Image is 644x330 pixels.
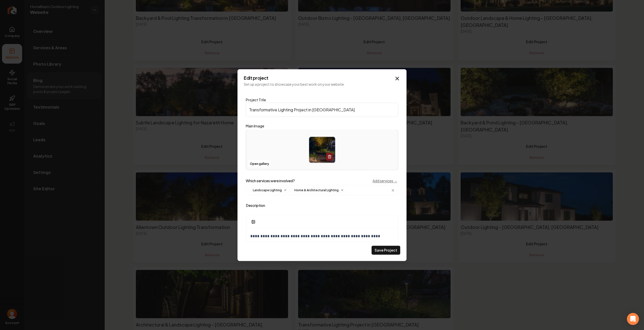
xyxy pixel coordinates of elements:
label: Project Title [246,97,266,102]
button: Add Image [248,217,258,226]
button: Landscape Lighting [250,187,290,193]
button: Home & Architectural Lighting [292,187,346,193]
a: Add services → [373,178,397,183]
button: Open gallery [248,160,271,168]
label: Description [246,203,398,207]
label: Main Image [246,123,398,129]
p: Set up a project to showcase your best work on your website. [244,81,400,86]
h2: Edit project [244,75,400,80]
button: Save Project [372,246,400,255]
input: Project Title [246,103,398,117]
img: image [309,137,335,163]
label: Which services were involved? [246,179,295,182]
